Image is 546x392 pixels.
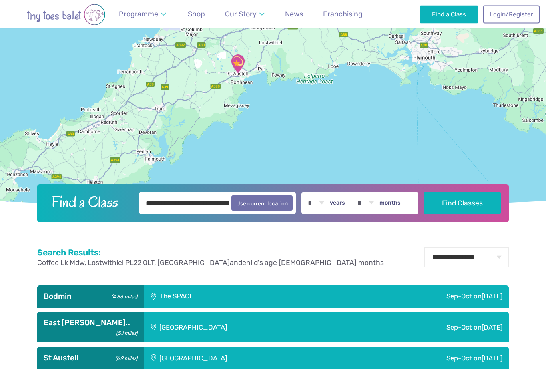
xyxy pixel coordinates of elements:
[482,324,502,332] span: [DATE]
[420,6,478,23] a: Find a Class
[45,192,134,212] h2: Find a Class
[119,10,158,18] span: Programme
[114,328,137,337] small: (5.1 miles)
[225,10,257,18] span: Our Story
[113,354,137,362] small: (6.9 miles)
[307,286,509,308] div: Sep-Oct on
[482,293,502,300] span: [DATE]
[319,5,366,23] a: Franchising
[281,5,307,23] a: News
[115,5,170,23] a: Programme
[242,259,384,267] span: child's age [DEMOGRAPHIC_DATA] months
[10,4,122,26] img: tiny toes ballet
[144,312,350,343] div: [GEOGRAPHIC_DATA]
[350,347,509,370] div: Sep-Oct on
[188,10,205,18] span: Shop
[330,200,345,207] label: years
[37,259,230,267] span: Coffee Lk Mdw, Lostwithiel PL22 0LT, [GEOGRAPHIC_DATA]
[221,5,269,23] a: Our Story
[37,248,384,258] h2: Search Results:
[482,354,502,362] span: [DATE]
[44,292,137,302] h3: Bodmin
[483,6,539,23] a: Login/Register
[231,196,293,211] button: Use current location
[225,51,251,77] div: St Austell Leisure Centre
[37,258,384,268] p: and
[323,10,363,18] span: Franchising
[424,192,501,215] button: Find Classes
[109,292,137,300] small: (4.86 miles)
[2,200,28,210] img: Google
[144,347,350,370] div: [GEOGRAPHIC_DATA]
[285,10,303,18] span: News
[44,318,137,328] h3: East [PERSON_NAME]…
[379,200,401,207] label: months
[184,5,209,23] a: Shop
[44,354,137,363] h3: St Austell
[144,286,307,308] div: The SPACE
[2,200,28,210] a: Open this area in Google Maps (opens a new window)
[350,312,509,343] div: Sep-Oct on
